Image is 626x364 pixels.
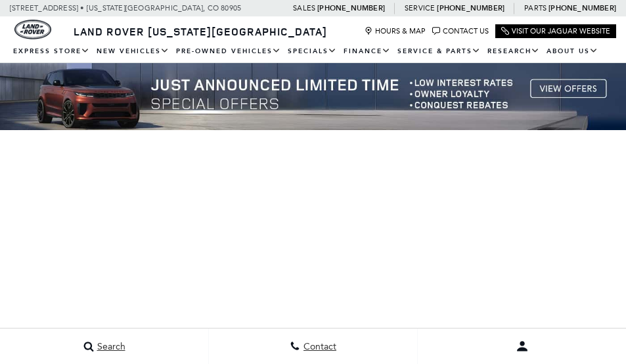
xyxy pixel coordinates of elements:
[418,330,626,363] button: user-profile-menu
[94,341,125,352] span: Search
[317,3,385,13] a: [PHONE_NUMBER]
[543,40,602,63] a: About Us
[484,40,543,63] a: Research
[501,27,610,35] a: Visit Our Jaguar Website
[173,40,284,63] a: Pre-Owned Vehicles
[66,24,335,39] a: Land Rover [US_STATE][GEOGRAPHIC_DATA]
[394,40,484,63] a: Service & Parts
[93,40,173,63] a: New Vehicles
[365,27,426,35] a: Hours & Map
[14,20,51,39] a: land-rover
[10,40,616,63] nav: Main Navigation
[10,4,241,12] a: [STREET_ADDRESS] • [US_STATE][GEOGRAPHIC_DATA], CO 80905
[432,27,489,35] a: Contact Us
[340,40,394,63] a: Finance
[437,3,504,13] a: [PHONE_NUMBER]
[74,24,327,39] span: Land Rover [US_STATE][GEOGRAPHIC_DATA]
[300,341,336,352] span: Contact
[14,20,51,39] img: Land Rover
[10,40,93,63] a: EXPRESS STORE
[284,40,340,63] a: Specials
[548,3,616,13] a: [PHONE_NUMBER]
